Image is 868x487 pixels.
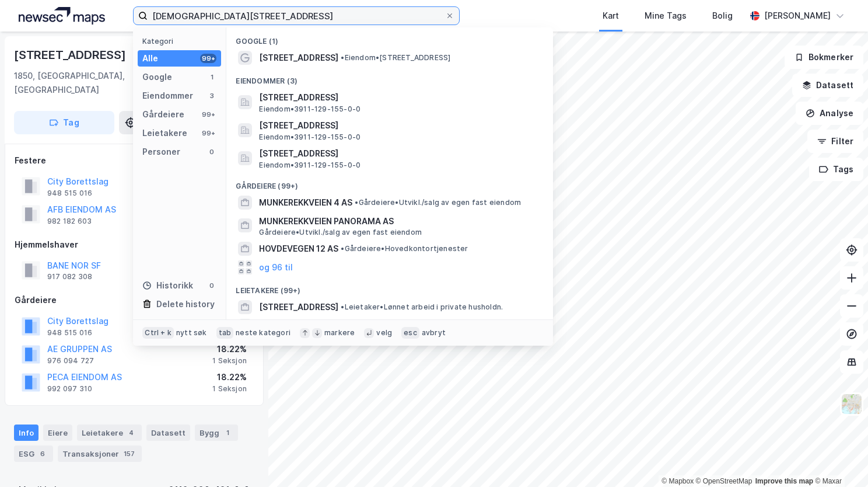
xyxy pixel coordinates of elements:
[809,158,863,181] button: Tags
[14,425,38,441] div: Info
[226,67,553,88] div: Eiendommer (3)
[212,370,247,384] div: 18.22%
[77,425,142,441] div: Leietakere
[236,328,290,338] div: neste kategori
[259,105,360,114] span: Eiendom • 3911-129-155-0-0
[696,477,752,485] a: OpenStreetMap
[47,384,92,394] div: 992 097 310
[142,145,180,159] div: Personer
[142,37,221,46] div: Kategori
[764,9,831,23] div: [PERSON_NAME]
[146,425,190,441] div: Datasett
[341,302,344,311] span: •
[259,300,338,314] span: [STREET_ADDRESS]
[259,196,352,210] span: MUNKEREKKVEIEN 4 AS
[259,228,422,237] span: Gårdeiere • Utvikl./salg av egen fast eiendom
[422,328,446,338] div: avbryt
[661,477,694,485] a: Mapbox
[15,238,254,252] div: Hjemmelshaver
[212,342,247,356] div: 18.22%
[14,446,53,462] div: ESG
[176,328,207,338] div: nytt søk
[14,69,176,97] div: 1850, [GEOGRAPHIC_DATA], [GEOGRAPHIC_DATA]
[142,126,187,140] div: Leietakere
[226,277,553,298] div: Leietakere (99+)
[259,147,539,161] span: [STREET_ADDRESS]
[341,53,344,62] span: •
[156,297,215,311] div: Delete history
[47,356,94,366] div: 976 094 727
[259,133,360,142] span: Eiendom • 3911-129-155-0-0
[47,328,92,338] div: 948 515 016
[200,128,216,138] div: 99+
[792,74,863,97] button: Datasett
[125,427,137,439] div: 4
[216,327,234,339] div: tab
[200,54,216,63] div: 99+
[259,91,539,105] span: [STREET_ADDRESS]
[222,427,233,439] div: 1
[14,46,128,64] div: [STREET_ADDRESS]
[37,448,48,460] div: 6
[207,72,216,82] div: 1
[142,70,172,84] div: Google
[207,147,216,156] div: 0
[142,51,158,65] div: Alle
[142,327,174,339] div: Ctrl + k
[603,9,619,23] div: Kart
[47,272,92,281] div: 917 082 308
[324,328,355,338] div: markere
[755,477,813,485] a: Improve this map
[142,279,193,293] div: Historikk
[200,110,216,119] div: 99+
[259,161,360,170] span: Eiendom • 3911-129-155-0-0
[401,327,419,339] div: esc
[259,260,293,274] button: og 96 til
[341,244,468,253] span: Gårdeiere • Hovedkontortjenester
[259,242,338,256] span: HOVDEVEGEN 12 AS
[148,7,445,25] input: Søk på adresse, matrikkel, gårdeiere, leietakere eller personer
[259,214,539,228] span: MUNKEREKKVEIEN PANORAMA AS
[341,53,450,62] span: Eiendom • [STREET_ADDRESS]
[645,9,687,23] div: Mine Tags
[195,425,238,441] div: Bygg
[810,431,868,487] iframe: Chat Widget
[212,384,247,394] div: 1 Seksjon
[355,198,521,207] span: Gårdeiere • Utvikl./salg av egen fast eiendom
[142,89,193,103] div: Eiendommer
[785,46,863,69] button: Bokmerker
[121,448,137,460] div: 157
[212,356,247,366] div: 1 Seksjon
[207,281,216,290] div: 0
[226,172,553,193] div: Gårdeiere (99+)
[15,293,254,307] div: Gårdeiere
[47,189,92,198] div: 948 515 016
[207,91,216,100] div: 3
[259,51,338,65] span: [STREET_ADDRESS]
[14,111,114,134] button: Tag
[341,302,503,312] span: Leietaker • Lønnet arbeid i private husholdn.
[142,107,184,121] div: Gårdeiere
[43,425,72,441] div: Eiere
[841,393,863,415] img: Z
[47,217,92,226] div: 982 182 603
[376,328,392,338] div: velg
[15,154,254,168] div: Festere
[355,198,358,207] span: •
[796,102,863,125] button: Analyse
[341,244,344,253] span: •
[226,27,553,48] div: Google (1)
[58,446,142,462] div: Transaksjoner
[712,9,733,23] div: Bolig
[19,7,105,25] img: logo.a4113a55bc3d86da70a041830d287a7e.svg
[807,130,863,153] button: Filter
[259,119,539,133] span: [STREET_ADDRESS]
